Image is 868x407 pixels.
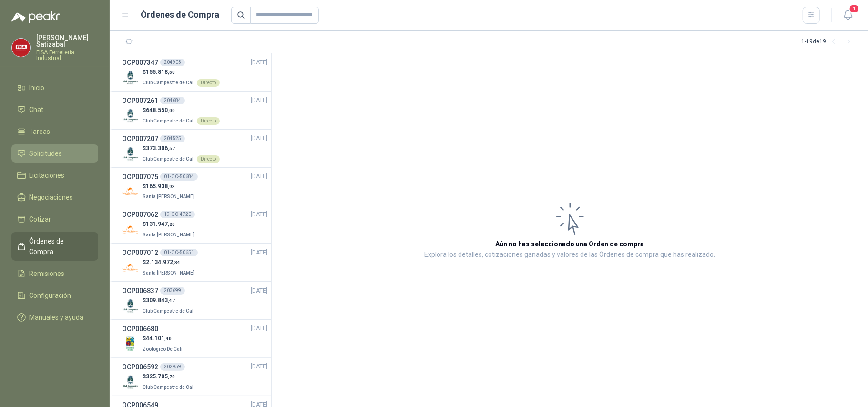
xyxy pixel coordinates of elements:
h3: OCP006592 [122,362,158,372]
span: ,34 [173,260,180,265]
button: 1 [839,7,857,24]
a: OCP00706219-OC-4720[DATE] Company Logo$131.947,20Santa [PERSON_NAME] [122,209,267,239]
a: OCP00707501-OC-50684[DATE] Company Logo$165.938,93Santa [PERSON_NAME] [122,172,267,202]
span: 155.818 [146,69,175,75]
span: Club Campestre de Cali [143,80,195,85]
img: Company Logo [122,145,139,162]
span: [DATE] [251,210,267,219]
p: $ [143,144,220,153]
span: Cotizar [30,214,51,224]
a: Manuales y ayuda [11,308,98,326]
span: Remisiones [30,268,65,279]
span: 44.101 [146,335,172,342]
a: Chat [11,101,98,119]
div: 202959 [160,363,185,371]
a: OCP00701201-OC-50651[DATE] Company Logo$2.134.972,34Santa [PERSON_NAME] [122,247,267,277]
div: 204525 [160,135,185,142]
div: 204903 [160,59,185,66]
img: Company Logo [122,183,139,200]
img: Company Logo [122,107,139,124]
img: Company Logo [122,336,139,352]
img: Company Logo [122,69,139,86]
a: Negociaciones [11,188,98,206]
span: ,57 [168,146,175,151]
p: $ [143,334,184,343]
span: ,00 [168,108,175,113]
p: $ [143,258,196,267]
span: Configuración [30,290,71,301]
div: Directo [197,155,220,163]
span: 648.550 [146,107,175,113]
span: Tareas [30,126,51,137]
a: OCP007347204903[DATE] Company Logo$155.818,60Club Campestre de CaliDirecto [122,57,267,87]
span: [DATE] [251,286,267,295]
a: Cotizar [11,210,98,228]
span: Negociaciones [30,192,73,203]
span: [DATE] [251,134,267,143]
span: Chat [30,104,44,115]
span: 131.947 [146,221,175,227]
div: 19-OC-4720 [160,211,195,218]
a: Inicio [11,79,98,97]
img: Logo peakr [11,11,60,23]
span: Santa [PERSON_NAME] [143,232,194,237]
p: $ [143,372,197,381]
h3: OCP006837 [122,285,158,296]
span: [DATE] [251,248,267,257]
span: Manuales y ayuda [30,312,84,323]
span: Santa [PERSON_NAME] [143,194,194,199]
a: OCP006837203699[DATE] Company Logo$309.843,47Club Campestre de Cali [122,285,267,315]
h3: OCP007012 [122,247,158,258]
div: Directo [197,79,220,87]
h3: OCP007062 [122,209,158,220]
img: Company Logo [122,374,139,390]
p: $ [143,68,220,77]
span: Órdenes de Compra [30,236,89,257]
span: 325.705 [146,373,175,380]
a: OCP007207204525[DATE] Company Logo$373.306,57Club Campestre de CaliDirecto [122,133,267,163]
span: Club Campestre de Cali [143,308,195,314]
span: ,70 [168,374,175,379]
span: [DATE] [251,324,267,333]
div: 203699 [160,287,185,295]
div: 204684 [160,97,185,104]
span: [DATE] [251,172,267,181]
img: Company Logo [122,221,139,238]
a: OCP006592202959[DATE] Company Logo$325.705,70Club Campestre de Cali [122,362,267,392]
p: $ [143,220,196,229]
span: Club Campestre de Cali [143,385,195,390]
a: OCP007261204684[DATE] Company Logo$648.550,00Club Campestre de CaliDirecto [122,95,267,125]
img: Company Logo [122,297,139,314]
a: Órdenes de Compra [11,232,98,261]
div: 01-OC-50684 [160,173,198,181]
p: $ [143,182,196,191]
h1: Órdenes de Compra [141,8,220,21]
span: ,40 [164,336,172,341]
a: OCP006680[DATE] Company Logo$44.101,40Zoologico De Cali [122,324,267,354]
a: Solicitudes [11,144,98,163]
h3: OCP007261 [122,95,158,106]
span: Zoologico De Cali [143,346,183,352]
span: [DATE] [251,58,267,67]
span: Licitaciones [30,170,65,181]
span: Solicitudes [30,148,62,159]
a: Configuración [11,286,98,305]
span: ,60 [168,70,175,75]
a: Licitaciones [11,166,98,184]
span: [DATE] [251,362,267,371]
p: [PERSON_NAME] Satizabal [36,34,98,48]
span: ,47 [168,298,175,303]
p: $ [143,106,220,115]
img: Company Logo [122,259,139,276]
span: Santa [PERSON_NAME] [143,270,194,275]
p: FISA Ferreteria Industrial [36,50,98,61]
span: [DATE] [251,96,267,105]
div: 01-OC-50651 [160,249,198,256]
h3: OCP007347 [122,57,158,68]
div: Directo [197,117,220,125]
span: 2.134.972 [146,259,180,265]
img: Company Logo [12,39,30,57]
h3: OCP007207 [122,133,158,144]
h3: OCP006680 [122,324,158,334]
div: 1 - 19 de 19 [801,34,857,50]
